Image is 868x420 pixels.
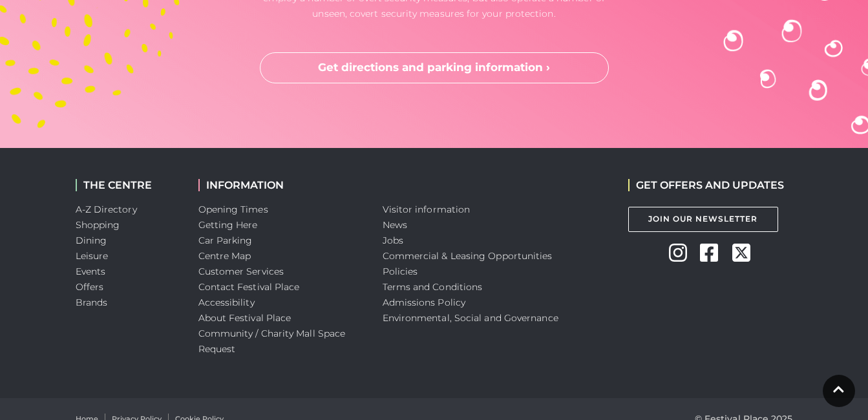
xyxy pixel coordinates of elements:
[76,297,108,308] a: Brands
[198,250,251,262] a: Centre Map
[198,297,255,308] a: Accessibility
[198,312,291,324] a: About Festival Place
[198,266,284,277] a: Customer Services
[383,281,483,293] a: Terms and Conditions
[198,328,346,355] a: Community / Charity Mall Space Request
[76,250,109,262] a: Leisure
[260,52,609,83] a: Get directions and parking information ›
[383,266,418,277] a: Policies
[198,281,300,293] a: Contact Festival Place
[383,235,403,246] a: Jobs
[383,204,471,215] a: Visitor information
[76,281,104,293] a: Offers
[76,219,120,231] a: Shopping
[76,204,137,215] a: A-Z Directory
[383,312,558,324] a: Environmental, Social and Governance
[76,179,179,191] h2: THE CENTRE
[383,250,553,262] a: Commercial & Leasing Opportunities
[383,219,407,231] a: News
[383,297,466,308] a: Admissions Policy
[76,235,107,246] a: Dining
[198,204,268,215] a: Opening Times
[198,235,253,246] a: Car Parking
[198,219,258,231] a: Getting Here
[198,179,363,191] h2: INFORMATION
[628,179,784,191] h2: GET OFFERS AND UPDATES
[628,207,778,232] a: Join Our Newsletter
[76,266,106,277] a: Events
